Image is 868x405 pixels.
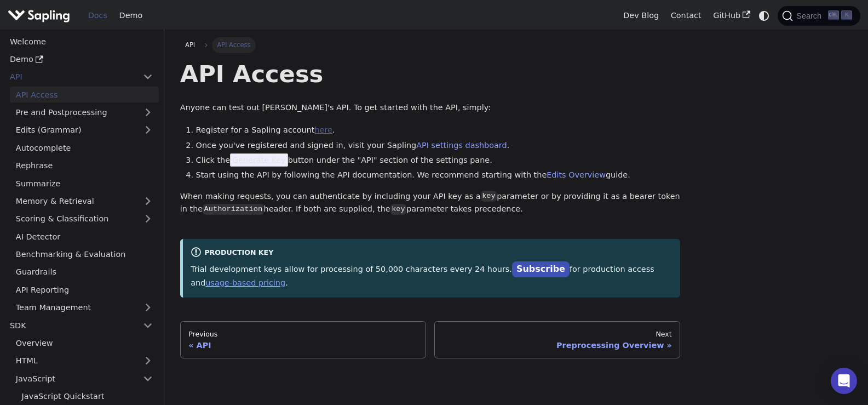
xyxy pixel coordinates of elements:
[10,105,159,121] a: Pre and Postprocessing
[196,154,681,167] li: Click the button under the "API" section of the settings pane.
[16,389,159,404] a: JavaScript Quickstart
[10,193,159,209] a: Memory & Retrieval
[137,69,159,85] button: Collapse sidebar category 'API'
[10,140,159,156] a: Autocomplete
[203,204,263,215] code: Authorization
[10,370,159,386] a: JavaScript
[10,122,159,138] a: Edits (Grammar)
[442,330,672,339] div: Next
[707,7,756,24] a: GitHub
[416,141,507,150] a: API settings dashboard
[512,261,570,277] a: Subscribe
[191,262,672,289] p: Trial development keys allow for processing of 50,000 characters every 24 hours. for production a...
[180,37,200,53] a: API
[10,353,159,369] a: HTML
[10,335,159,351] a: Overview
[10,229,159,244] a: AI Detector
[82,7,113,24] a: Docs
[831,368,857,394] div: Open Intercom Messenger
[180,321,426,358] a: PreviousAPI
[434,321,680,358] a: NextPreprocessing Overview
[180,59,680,89] h1: API Access
[10,300,159,316] a: Team Management
[10,247,159,263] a: Benchmarking & Evaluation
[10,158,159,174] a: Rephrase
[188,340,418,350] div: API
[196,124,681,137] li: Register for a Sapling account .
[230,153,288,167] span: Generate Key
[10,264,159,280] a: Guardrails
[180,37,680,53] nav: Breadcrumbs
[137,317,159,333] button: Collapse sidebar category 'SDK'
[442,340,672,350] div: Preprocessing Overview
[185,41,195,49] span: API
[10,87,159,102] a: API Access
[841,10,852,20] kbd: K
[4,33,159,49] a: Welcome
[196,139,681,152] li: Once you've registered and signed in, visit your Sapling .
[180,101,680,115] p: Anyone can test out [PERSON_NAME]'s API. To get started with the API, simply:
[4,317,137,333] a: SDK
[10,175,159,191] a: Summarize
[4,52,159,67] a: Demo
[180,190,680,216] p: When making requests, you can authenticate by including your API key as a parameter or by providi...
[212,37,256,53] span: API Access
[547,170,606,179] a: Edits Overview
[8,8,70,24] img: Sapling.ai
[4,69,137,85] a: API
[8,8,74,24] a: Sapling.ai
[180,321,680,358] nav: Docs pages
[205,278,285,287] a: usage-based pricing
[665,7,708,24] a: Contact
[196,169,681,182] li: Start using the API by following the API documentation. We recommend starting with the guide.
[778,6,860,26] button: Search (Ctrl+K)
[481,191,497,202] code: key
[10,211,159,227] a: Scoring & Classification
[793,12,828,20] span: Search
[756,8,772,24] button: Switch between dark and light mode (currently system mode)
[314,126,332,134] a: here
[191,247,672,260] div: Production Key
[10,282,159,298] a: API Reporting
[390,204,406,215] code: key
[188,330,418,339] div: Previous
[617,7,664,24] a: Dev Blog
[113,7,148,24] a: Demo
